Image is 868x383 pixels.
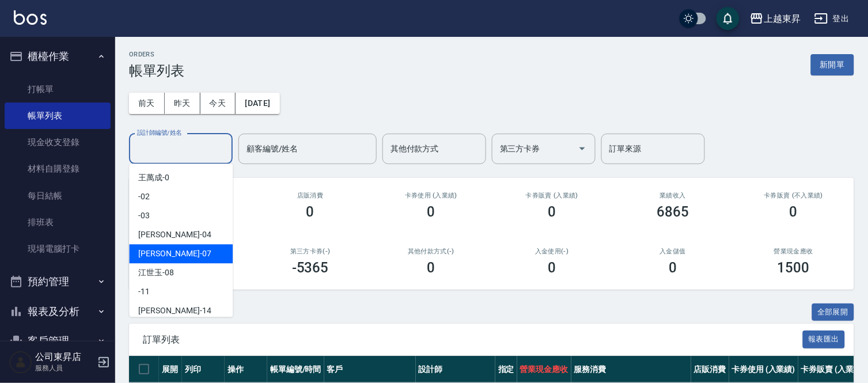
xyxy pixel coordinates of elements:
[717,7,740,30] button: save
[548,260,556,276] h3: 0
[5,103,111,129] a: 帳單列表
[691,356,729,383] th: 店販消費
[138,267,174,279] span: 江世玉 -08
[427,260,435,276] h3: 0
[165,93,200,114] button: 昨天
[548,204,556,220] h3: 0
[811,54,854,75] button: 新開單
[5,183,111,209] a: 每日結帳
[5,129,111,156] a: 現金收支登錄
[225,356,267,383] th: 操作
[764,12,801,26] div: 上越東昇
[138,210,150,222] span: -03
[5,156,111,182] a: 材料自購登錄
[5,297,111,327] button: 報表及分析
[495,356,517,383] th: 指定
[138,172,169,184] span: 王萬成 -0
[5,267,111,297] button: 預約管理
[137,128,182,137] label: 設計師編號/姓名
[35,351,94,363] h5: 公司東昇店
[35,363,94,373] p: 服務人員
[803,331,846,348] button: 報表匯出
[778,260,810,276] h3: 1500
[747,192,840,199] h2: 卡券販賣 (不入業績)
[129,93,165,114] button: 前天
[385,192,478,199] h2: 卡券使用 (入業績)
[427,204,435,220] h3: 0
[626,248,719,255] h2: 入金儲值
[292,260,329,276] h3: -5365
[571,356,691,383] th: 服務消費
[5,209,111,236] a: 排班表
[5,326,111,356] button: 客戶管理
[657,204,689,220] h3: 6865
[264,192,357,199] h2: 店販消費
[745,7,805,31] button: 上越東昇
[812,304,855,321] button: 全部展開
[798,356,868,383] th: 卡券販賣 (入業績)
[811,59,854,70] a: 新開單
[264,248,357,255] h2: 第三方卡券(-)
[143,334,803,346] span: 訂單列表
[810,8,854,29] button: 登出
[306,204,314,220] h3: 0
[517,356,571,383] th: 營業現金應收
[138,248,211,260] span: [PERSON_NAME] -07
[129,51,184,58] h2: ORDERS
[159,356,182,383] th: 展開
[669,260,677,276] h3: 0
[5,76,111,103] a: 打帳單
[138,191,150,203] span: -02
[416,356,495,383] th: 設計師
[385,248,478,255] h2: 其他付款方式(-)
[747,248,840,255] h2: 營業現金應收
[9,351,32,374] img: Person
[138,305,211,317] span: [PERSON_NAME] -14
[138,286,150,298] span: -11
[182,356,225,383] th: 列印
[138,229,211,241] span: [PERSON_NAME] -04
[267,356,324,383] th: 帳單編號/時間
[324,356,416,383] th: 客戶
[626,192,719,199] h2: 業績收入
[129,63,184,79] h3: 帳單列表
[803,333,846,344] a: 報表匯出
[729,356,799,383] th: 卡券使用 (入業績)
[573,139,592,158] button: Open
[790,204,798,220] h3: 0
[200,93,236,114] button: 今天
[505,192,598,199] h2: 卡券販賣 (入業績)
[5,41,111,71] button: 櫃檯作業
[5,236,111,262] a: 現場電腦打卡
[505,248,598,255] h2: 入金使用(-)
[236,93,279,114] button: [DATE]
[14,10,47,25] img: Logo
